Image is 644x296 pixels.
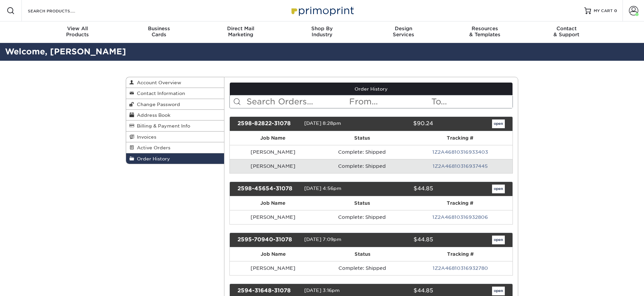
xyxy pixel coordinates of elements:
[126,99,224,110] a: Change Password
[444,21,526,43] a: Resources& Templates
[366,287,438,295] div: $44.85
[281,26,363,32] span: Shop By
[444,26,526,38] div: & Templates
[126,153,224,164] a: Order History
[317,247,408,261] th: Status
[316,196,408,210] th: Status
[246,95,349,108] input: Search Orders...
[316,159,408,173] td: Complete: Shipped
[134,145,170,150] span: Active Orders
[526,26,607,38] div: & Support
[363,21,444,43] a: DesignServices
[526,26,607,32] span: Contact
[363,26,444,38] div: Services
[230,159,317,173] td: [PERSON_NAME]
[281,21,363,43] a: Shop ByIndustry
[230,83,513,95] a: Order History
[526,21,607,43] a: Contact& Support
[304,120,341,126] span: [DATE] 8:28pm
[126,142,224,153] a: Active Orders
[134,134,156,140] span: Invoices
[492,119,505,128] a: open
[431,95,513,108] input: To...
[134,156,170,161] span: Order History
[444,26,526,32] span: Resources
[366,236,438,244] div: $44.85
[232,185,304,193] div: 2598-45654-31078
[433,265,488,271] a: 1Z2A46810316932780
[304,186,341,191] span: [DATE] 4:56pm
[363,26,444,32] span: Design
[230,210,317,224] td: [PERSON_NAME]
[366,185,438,193] div: $44.85
[317,261,408,275] td: Complete: Shipped
[200,26,281,38] div: Marketing
[492,287,505,295] a: open
[27,7,93,15] input: SEARCH PRODUCTS.....
[316,131,408,145] th: Status
[37,26,118,32] span: View All
[348,95,430,108] input: From...
[432,149,488,155] a: 1Z2A46810316933403
[232,236,304,244] div: 2595-70940-31078
[232,287,304,295] div: 2594-31648-31078
[126,132,224,142] a: Invoices
[492,236,505,244] a: open
[408,247,513,261] th: Tracking #
[304,288,340,293] span: [DATE] 3:16pm
[492,185,505,193] a: open
[304,237,341,242] span: [DATE] 7:09pm
[134,102,180,107] span: Change Password
[134,123,190,129] span: Billing & Payment Info
[614,8,617,13] span: 0
[200,21,281,43] a: Direct MailMarketing
[316,145,408,159] td: Complete: Shipped
[200,26,281,32] span: Direct Mail
[118,21,200,43] a: BusinessCards
[126,120,224,131] a: Billing & Payment Info
[281,26,363,38] div: Industry
[408,196,513,210] th: Tracking #
[316,210,408,224] td: Complete: Shipped
[134,80,181,85] span: Account Overview
[230,131,317,145] th: Job Name
[134,112,170,118] span: Address Book
[288,3,356,18] img: Primoprint
[126,88,224,99] a: Contact Information
[232,119,304,128] div: 2598-82822-31078
[37,26,118,38] div: Products
[230,196,317,210] th: Job Name
[118,26,200,32] span: Business
[366,119,438,128] div: $90.24
[126,110,224,120] a: Address Book
[126,77,224,88] a: Account Overview
[433,163,488,169] a: 1Z2A46810316937445
[594,8,613,14] span: MY CART
[118,26,200,38] div: Cards
[230,261,317,275] td: [PERSON_NAME]
[432,214,488,220] a: 1Z2A46810316932806
[37,21,118,43] a: View AllProducts
[134,91,185,96] span: Contact Information
[408,131,513,145] th: Tracking #
[230,145,317,159] td: [PERSON_NAME]
[230,247,317,261] th: Job Name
